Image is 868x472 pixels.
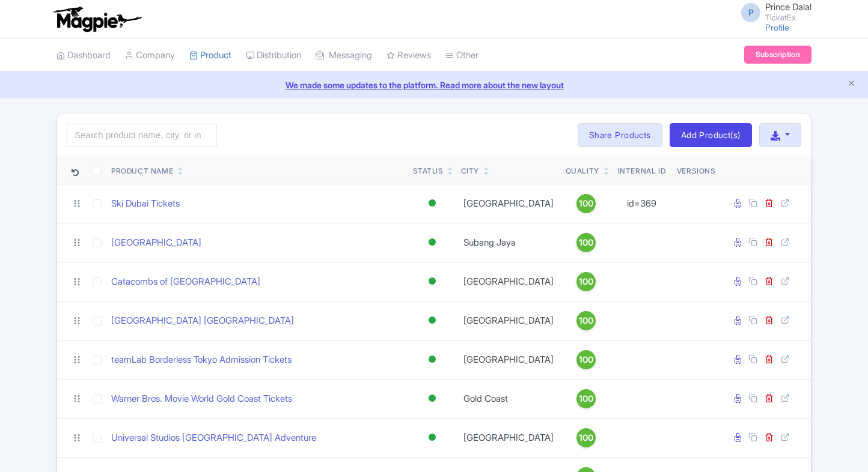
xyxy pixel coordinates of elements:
[111,431,316,445] a: Universal Studios [GEOGRAPHIC_DATA] Adventure
[566,428,607,447] a: 100
[7,79,861,91] a: We made some updates to the platform. Read more about the new layout
[672,157,721,184] th: Versions
[413,166,444,177] div: Status
[579,275,593,288] span: 100
[579,314,593,327] span: 100
[111,275,260,289] a: Catacombs of [GEOGRAPHIC_DATA]
[111,236,201,250] a: [GEOGRAPHIC_DATA]
[426,273,438,290] div: Active
[765,1,811,13] span: Prince Dalal
[456,418,561,457] td: [GEOGRAPHIC_DATA]
[579,431,593,444] span: 100
[111,353,292,367] a: teamLab Borderless Tokyo Admission Tickets
[566,194,607,213] a: 100
[189,39,231,72] a: Product
[426,429,438,446] div: Active
[456,340,561,379] td: [GEOGRAPHIC_DATA]
[426,234,438,251] div: Active
[456,223,561,262] td: Subang Jaya
[426,195,438,212] div: Active
[111,392,292,406] a: Warner Bros. Movie World Gold Coast Tickets
[50,6,144,32] img: logo-ab69f6fb50320c5b225c76a69d11143b.png
[578,123,662,147] a: Share Products
[456,184,561,223] td: [GEOGRAPHIC_DATA]
[566,389,607,408] a: 100
[111,197,180,211] a: Ski Dubai Tickets
[246,39,301,72] a: Distribution
[579,236,593,249] span: 100
[57,39,111,72] a: Dashboard
[125,39,175,72] a: Company
[111,166,173,177] div: Product Name
[456,301,561,340] td: [GEOGRAPHIC_DATA]
[847,77,856,91] button: Close announcement
[456,379,561,418] td: Gold Coast
[611,184,672,223] td: id=369
[445,39,478,72] a: Other
[579,392,593,405] span: 100
[741,3,760,22] span: P
[566,311,607,330] a: 100
[611,157,672,184] th: Internal ID
[387,39,431,72] a: Reviews
[566,350,607,369] a: 100
[566,272,607,291] a: 100
[426,351,438,368] div: Active
[744,46,811,64] a: Subscription
[579,353,593,366] span: 100
[765,14,811,22] small: TicketEx
[579,197,593,210] span: 100
[670,123,752,147] a: Add Product(s)
[316,39,372,72] a: Messaging
[456,262,561,301] td: [GEOGRAPHIC_DATA]
[67,124,217,147] input: Search product name, city, or interal id
[566,166,599,177] div: Quality
[426,390,438,407] div: Active
[765,22,789,32] a: Profile
[426,312,438,329] div: Active
[461,166,479,177] div: City
[734,2,811,22] a: P Prince Dalal TicketEx
[111,314,294,328] a: [GEOGRAPHIC_DATA] [GEOGRAPHIC_DATA]
[566,233,607,252] a: 100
